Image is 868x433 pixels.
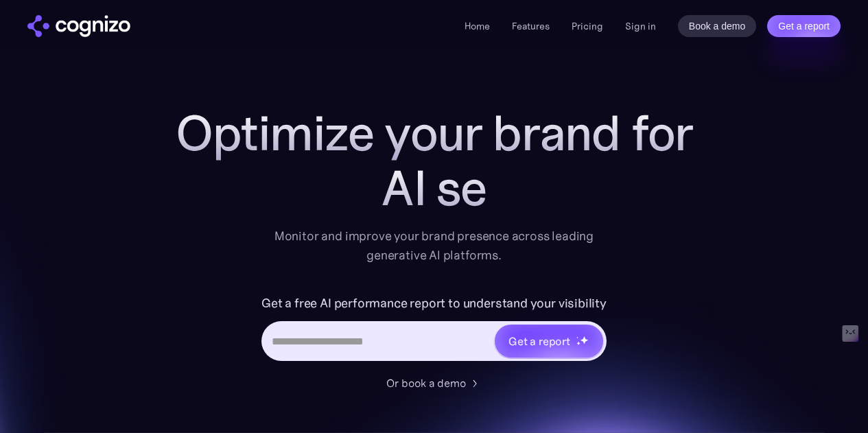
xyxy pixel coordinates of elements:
[386,375,466,391] div: Or book a demo
[465,20,490,32] a: Home
[261,292,607,368] form: Hero URL Input Form
[493,323,605,359] a: Get a reportstarstarstar
[625,18,656,34] a: Sign in
[27,15,130,37] img: cognizo logo
[767,15,841,37] a: Get a report
[512,20,550,32] a: Features
[27,15,130,37] a: home
[678,15,757,37] a: Book a demo
[576,341,581,346] img: star
[160,161,709,215] div: AI se
[386,375,482,391] a: Or book a demo
[572,20,603,32] a: Pricing
[508,333,570,349] div: Get a report
[580,336,589,344] img: star
[266,226,603,265] div: Monitor and improve your brand presence across leading generative AI platforms.
[261,292,607,314] label: Get a free AI performance report to understand your visibility
[576,336,578,338] img: star
[160,106,709,161] h1: Optimize your brand for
